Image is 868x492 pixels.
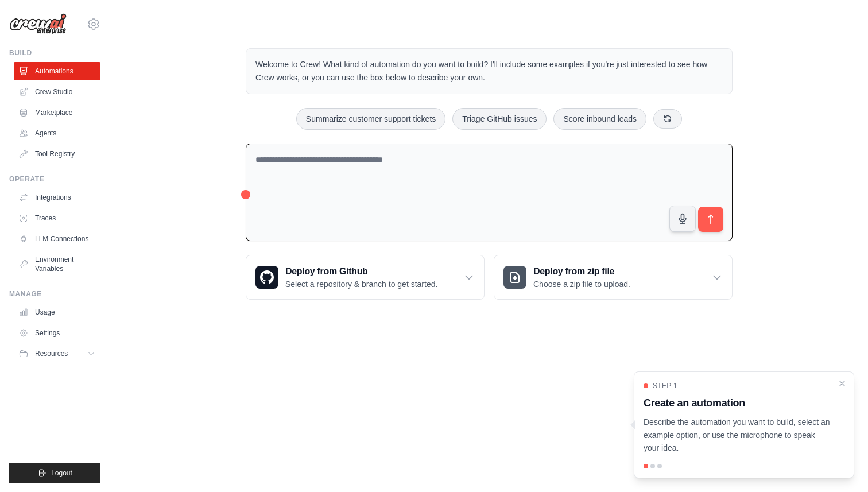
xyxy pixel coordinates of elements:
p: Select a repository & branch to get started. [285,278,437,290]
button: Resources [14,344,100,363]
p: Describe the automation you want to build, select an example option, or use the microphone to spe... [644,416,831,455]
a: Integrations [14,188,100,207]
a: Automations [14,62,100,80]
img: Logo [9,13,67,35]
a: Crew Studio [14,83,100,101]
p: Welcome to Crew! What kind of automation do you want to build? I'll include some examples if you'... [255,58,723,84]
div: Operate [9,175,100,184]
h3: Deploy from Github [285,265,437,278]
button: Score inbound leads [553,108,646,130]
h3: Create an automation [644,395,831,411]
a: LLM Connections [14,230,100,248]
button: Summarize customer support tickets [296,108,445,130]
span: Step 1 [653,381,677,390]
button: Triage GitHub issues [452,108,547,130]
a: Tool Registry [14,145,100,163]
a: Settings [14,324,100,342]
a: Traces [14,209,100,227]
a: Usage [14,303,100,321]
a: Agents [14,124,100,142]
button: Close walkthrough [838,379,847,388]
a: Marketplace [14,103,100,122]
div: Build [9,48,100,57]
button: Logout [9,463,100,483]
div: Manage [9,289,100,299]
p: Choose a zip file to upload. [533,278,630,290]
span: Logout [51,468,72,478]
a: Environment Variables [14,250,100,278]
span: Resources [35,349,68,358]
h3: Deploy from zip file [533,265,630,278]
